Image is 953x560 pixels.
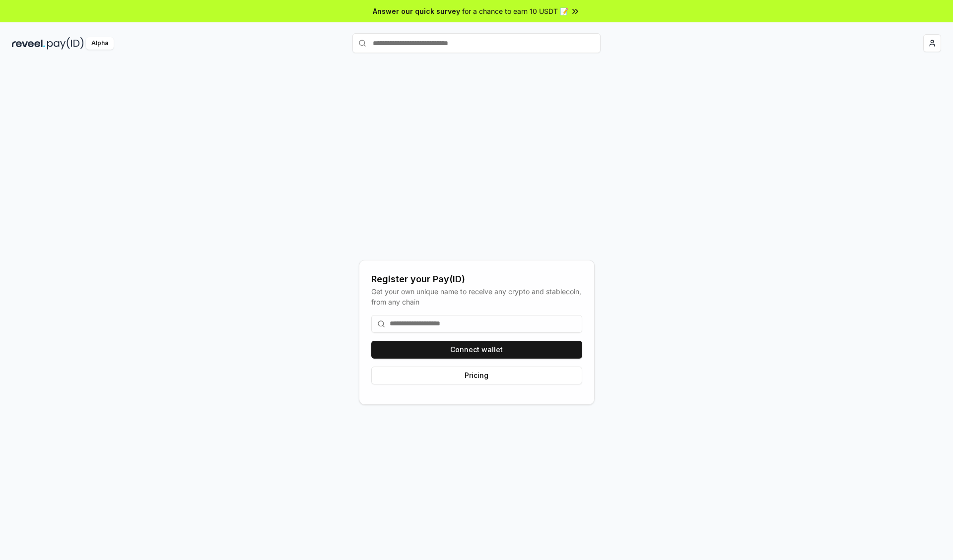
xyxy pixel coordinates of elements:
span: Answer our quick survey [373,6,460,16]
button: Pricing [371,367,582,384]
div: Get your own unique name to receive any crypto and stablecoin, from any chain [371,286,582,307]
button: Connect wallet [371,341,582,359]
div: Alpha [86,37,114,50]
img: reveel_dark [12,37,45,50]
div: Register your Pay(ID) [371,272,582,286]
span: for a chance to earn 10 USDT 📝 [462,6,568,16]
img: pay_id [47,37,84,50]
